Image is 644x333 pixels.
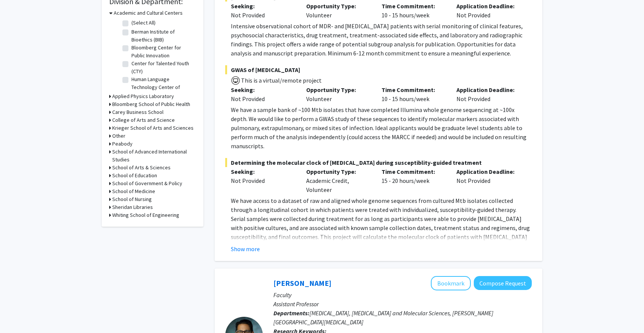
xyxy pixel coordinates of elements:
[240,77,322,84] span: This is a virtual/remote project
[273,278,331,288] a: [PERSON_NAME]
[273,299,532,308] p: Assistant Professor
[6,299,32,327] iframe: Chat
[474,276,532,290] button: Compose Request to Raj Mukherjee
[231,11,295,20] div: Not Provided
[456,2,520,11] p: Application Deadline:
[231,105,532,150] p: We have a sample bank of ~100 Mtb isolates that have completed Illumina whole genome sequencing a...
[456,167,520,176] p: Application Deadline:
[131,75,194,99] label: Human Language Technology Center of Excellence (HLTCOE)
[112,172,157,180] h3: School of Education
[231,244,260,253] button: Show more
[306,2,370,11] p: Opportunity Type:
[306,167,370,176] p: Opportunity Type:
[306,85,370,94] p: Opportunity Type:
[231,2,295,11] p: Seeking:
[451,85,526,103] div: Not Provided
[114,9,183,17] h3: Academic and Cultural Centers
[231,85,295,94] p: Seeking:
[376,167,451,194] div: 15 - 20 hours/week
[112,164,171,172] h3: School of Arts & Sciences
[273,290,532,299] p: Faculty
[112,203,153,211] h3: Sheridan Libraries
[112,187,155,195] h3: School of Medicine
[112,195,152,203] h3: School of Nursing
[112,148,196,164] h3: School of Advanced International Studies
[382,2,446,11] p: Time Commitment:
[112,116,175,124] h3: College of Arts and Science
[112,92,174,100] h3: Applied Physics Laboratory
[112,100,190,108] h3: Bloomberg School of Public Health
[301,2,376,20] div: Volunteer
[376,85,451,103] div: 10 - 15 hours/week
[112,211,179,219] h3: Whiting School of Engineering
[376,2,451,20] div: 10 - 15 hours/week
[112,124,194,132] h3: Krieger School of Arts and Sciences
[225,158,532,167] span: Determining the molecular clock of [MEDICAL_DATA] during susceptiblity-guided treatment
[112,140,133,148] h3: Peabody
[231,196,532,278] p: We have access to a dataset of raw and aligned whole genome sequences from cultured Mtb isolates ...
[231,21,532,58] p: Intensive observational cohort of MDR- and [MEDICAL_DATA] patients with serial monitoring of clin...
[301,85,376,103] div: Volunteer
[112,108,163,116] h3: Carey Business School
[273,309,493,326] span: [MEDICAL_DATA], [MEDICAL_DATA] and Molecular Sciences, [PERSON_NAME][GEOGRAPHIC_DATA][MEDICAL_DATA]
[131,19,156,27] label: (Select All)
[131,60,194,75] label: Center for Talented Youth (CTY)
[382,85,446,94] p: Time Commitment:
[273,309,310,317] b: Departments:
[456,85,520,94] p: Application Deadline:
[231,94,295,103] div: Not Provided
[131,44,194,60] label: Bloomberg Center for Public Innovation
[231,176,295,185] div: Not Provided
[231,167,295,176] p: Seeking:
[112,132,125,140] h3: Other
[131,28,194,44] label: Berman Institute of Bioethics (BIB)
[451,167,526,194] div: Not Provided
[382,167,446,176] p: Time Commitment:
[225,65,532,74] span: GWAS of [MEDICAL_DATA]
[451,2,526,20] div: Not Provided
[301,167,376,194] div: Academic Credit, Volunteer
[112,180,182,187] h3: School of Government & Policy
[431,276,471,290] button: Add Raj Mukherjee to Bookmarks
